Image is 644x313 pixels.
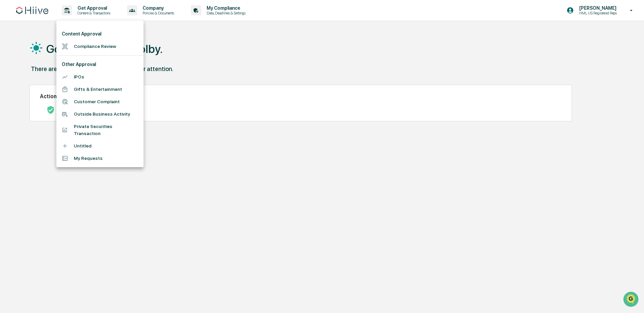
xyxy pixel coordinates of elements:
a: Powered byPylon [47,113,81,119]
a: 🔎Data Lookup [4,95,45,107]
button: Start new chat [114,53,122,61]
span: Pylon [67,114,81,119]
span: Attestations [55,84,83,91]
li: Gifts & Entertainment [56,83,144,96]
div: 🖐️ [7,85,12,90]
li: Customer Complaint [56,96,144,108]
img: 1746055101610-c473b297-6a78-478c-a979-82029cc54cd1 [7,51,19,63]
p: How can we help? [7,14,122,25]
li: My Requests [56,152,144,165]
a: 🖐️Preclearance [4,82,46,94]
div: We're offline, we'll be back soon [23,58,88,63]
li: Content Approval [56,28,144,40]
span: Data Lookup [13,97,42,104]
li: Compliance Review [56,40,144,53]
li: IPOs [56,71,144,83]
div: Start new chat [23,51,110,58]
iframe: Open customer support [623,291,641,309]
span: Preclearance [13,84,43,91]
li: Private Securities Transaction [56,120,144,140]
a: 🗄️Attestations [46,82,86,94]
li: Untitled [56,140,144,152]
li: Other Approval [56,58,144,71]
div: 🗄️ [49,85,54,90]
li: Outside Business Activity [56,108,144,120]
input: Clear [17,30,111,38]
div: 🔎 [7,98,12,103]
